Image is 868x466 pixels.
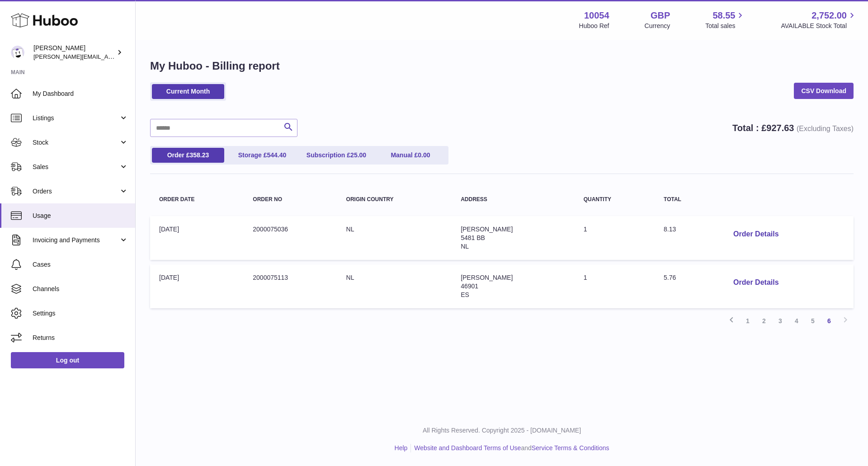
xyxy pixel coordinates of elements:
[33,260,128,269] span: Cases
[575,264,655,308] td: 1
[33,89,128,98] span: My Dashboard
[781,22,857,30] span: AVAILABLE Stock Total
[33,163,119,171] span: Sales
[740,313,756,329] a: 1
[766,123,794,133] span: 927.63
[797,125,854,132] span: (Excluding Taxes)
[337,264,452,308] td: NL
[11,46,24,59] img: luz@capsuline.com
[461,226,513,233] span: [PERSON_NAME]
[712,9,735,22] span: 58.55
[532,444,609,452] a: Service Terms & Conditions
[575,188,655,212] th: Quantity
[33,53,181,60] span: [PERSON_NAME][EMAIL_ADDRESS][DOMAIN_NAME]
[461,282,478,290] span: 46901
[244,188,337,212] th: Order no
[337,216,452,260] td: NL
[732,123,854,133] strong: Total : £
[337,188,452,212] th: Origin Country
[150,188,244,212] th: Order Date
[395,444,408,452] a: Help
[418,151,430,159] span: 0.00
[452,188,575,212] th: Address
[461,234,485,241] span: 5481 BB
[414,444,521,452] a: Website and Dashboard Terms of Use
[726,225,786,244] button: Order Details
[11,352,124,368] a: Log out
[651,9,670,22] strong: GBP
[664,274,676,281] span: 5.76
[267,151,286,159] span: 544.40
[152,84,224,99] a: Current Month
[645,22,670,30] div: Currency
[152,148,224,163] a: Order £358.23
[811,9,847,22] span: 2,752.00
[33,309,128,318] span: Settings
[189,151,209,159] span: 358.23
[244,216,337,260] td: 2000075036
[781,9,857,30] a: 2,752.00 AVAILABLE Stock Total
[788,313,805,329] a: 4
[33,138,119,147] span: Stock
[664,226,676,233] span: 8.13
[705,22,745,30] span: Total sales
[756,313,772,329] a: 2
[33,44,115,61] div: [PERSON_NAME]
[821,313,837,329] a: 6
[143,426,861,435] p: All Rights Reserved. Copyright 2025 - [DOMAIN_NAME]
[33,285,128,293] span: Channels
[584,9,609,22] strong: 10054
[705,9,745,30] a: 58.55 Total sales
[33,114,119,122] span: Listings
[461,274,513,281] span: [PERSON_NAME]
[150,264,244,308] td: [DATE]
[726,273,786,292] button: Order Details
[33,236,119,245] span: Invoicing and Payments
[411,444,609,452] li: and
[461,291,469,298] span: ES
[461,243,469,250] span: NL
[772,313,788,329] a: 3
[374,148,447,163] a: Manual £0.00
[33,212,128,220] span: Usage
[655,188,717,212] th: Total
[244,264,337,308] td: 2000075113
[575,216,655,260] td: 1
[150,59,854,73] h1: My Huboo - Billing report
[300,148,373,163] a: Subscription £25.00
[150,216,244,260] td: [DATE]
[33,334,128,342] span: Returns
[794,83,854,99] a: CSV Download
[579,22,609,30] div: Huboo Ref
[33,187,119,196] span: Orders
[350,151,366,159] span: 25.00
[226,148,298,163] a: Storage £544.40
[805,313,821,329] a: 5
